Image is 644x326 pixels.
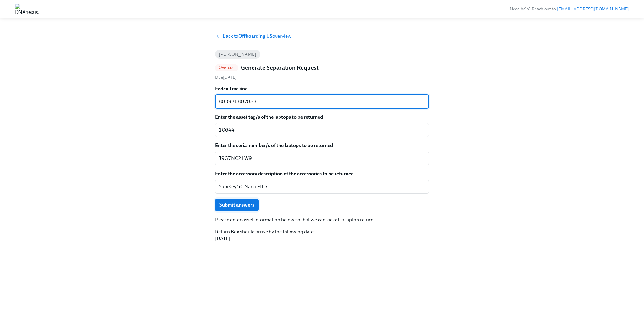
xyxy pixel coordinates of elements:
p: Return Box should arrive by the following date: [DATE] [215,228,429,242]
span: Overdue [215,65,238,70]
img: DNAnexus, Inc. [15,4,39,14]
label: Fedex Tracking [215,85,429,92]
textarea: J9G7NC21W9 [219,155,425,162]
span: Due [DATE] [215,75,237,80]
textarea: YubiKey 5C Nano FIPS [219,183,425,191]
textarea: 883976807883 [219,98,425,106]
p: Please enter asset information below so that we can kickoff a laptop return. [215,216,429,223]
a: [EMAIL_ADDRESS][DOMAIN_NAME] [557,6,629,12]
button: Submit answers [215,199,259,211]
span: Back to overview [223,33,291,40]
span: Need help? Reach out to [510,6,629,12]
strong: Offboarding US [238,33,272,39]
label: Enter the accessory description of the accessories to be returned [215,170,429,177]
span: [PERSON_NAME] [215,52,260,57]
label: Enter the asset tag/s of the laptops to be returned [215,114,429,121]
h5: Generate Separation Request [241,64,319,72]
span: Submit answers [219,202,254,208]
textarea: 10644 [219,126,425,134]
a: Back toOffboarding USoverview [215,33,429,40]
label: Enter the serial number/s of the laptops to be returned [215,142,429,149]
